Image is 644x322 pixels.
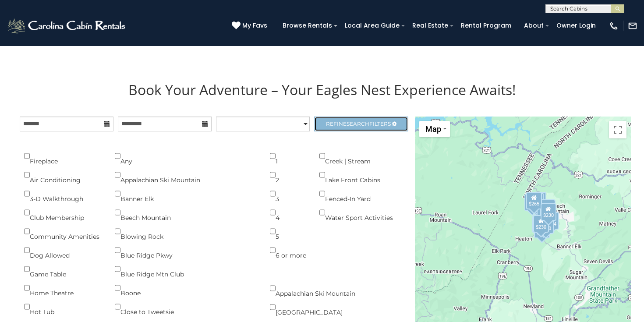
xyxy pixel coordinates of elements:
div: $200 [540,199,556,216]
a: Owner Login [552,19,600,32]
img: phone-regular-white.png [609,21,619,31]
div: Appalachian Ski Mountain [270,279,355,298]
div: Blue Ridge Mtn Club [115,260,257,279]
div: Lake Front Cabins [319,166,393,184]
span: Refine Filters [326,120,391,127]
div: Any [115,147,257,166]
div: $250 [538,216,554,234]
div: Water Sport Activities [319,203,393,222]
span: Map [425,124,441,134]
div: Blowing Rock [115,222,257,241]
div: Hot Tub [24,297,102,316]
div: $265 [526,192,542,209]
div: 5 [270,222,306,241]
div: Home Theatre [24,279,102,297]
img: mail-regular-white.png [628,21,637,31]
a: Rental Program [456,19,516,32]
div: Close to Tweetsie [115,297,257,316]
div: 2 [270,166,306,184]
a: Browse Rentals [278,19,336,32]
div: 3 [270,184,306,203]
div: Game Table [24,260,102,279]
a: Real Estate [408,19,453,32]
div: $230 [533,215,549,232]
div: Beech Mountain [115,203,257,222]
div: Club Membership [24,203,102,222]
div: Appalachian Ski Mountain [115,166,257,184]
div: Community Amenities [24,222,102,241]
div: 6 or more [270,241,306,260]
div: $230 [541,203,556,221]
h1: Book Your Adventure – Your Eagles Nest Experience Awaits! [13,80,631,99]
span: Search [347,120,369,127]
div: 4 [270,203,306,222]
div: Fenced-In Yard [319,184,393,203]
div: Creek | Stream [319,147,393,166]
a: About [520,19,548,32]
div: $215 [534,221,550,238]
div: Banner Elk [115,184,257,203]
div: 3-D Walkthrough [24,184,102,203]
div: [GEOGRAPHIC_DATA] [270,298,355,317]
div: 1 [270,147,306,166]
div: $285 [524,193,540,211]
button: Toggle fullscreen view [609,121,626,138]
div: Air Conditioning [24,166,102,184]
button: Change map style [419,121,450,137]
img: White-1-2.png [7,17,128,35]
div: Boone [115,279,257,297]
div: Fireplace [24,147,102,166]
a: RefineSearchFilters [314,117,408,131]
a: My Favs [232,21,269,31]
div: Blue Ridge Pkwy [115,241,257,260]
div: $305 [532,216,548,233]
span: My Favs [242,21,267,30]
div: Dog Allowed [24,241,102,260]
a: Local Area Guide [340,19,404,32]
